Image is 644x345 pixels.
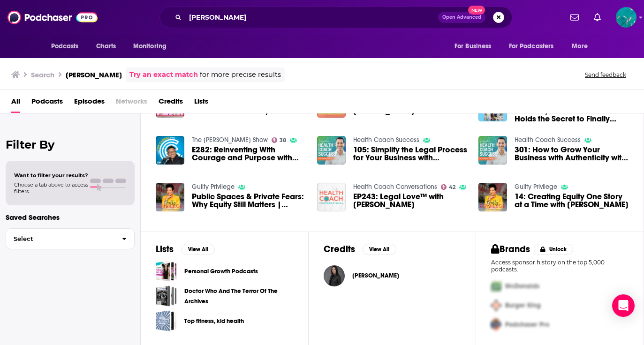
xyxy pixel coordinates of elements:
[582,71,629,79] button: Send feedback
[127,37,179,55] button: open menu
[487,296,505,315] img: Second Pro Logo
[317,183,346,211] a: EP243: Legal Love™ with Lisa Fraley
[505,301,541,309] span: Burger King
[353,193,467,209] span: EP243: Legal Love™ with [PERSON_NAME]
[184,286,293,307] a: Doctor Who And The Terror Of The Archives
[6,213,135,222] p: Saved Searches
[74,94,105,113] a: Episodes
[192,183,235,191] a: Guilty Privilege
[185,10,438,25] input: Search podcasts, credits, & more...
[159,94,183,113] a: Credits
[449,185,455,189] span: 42
[6,138,135,151] h2: Filter By
[192,136,268,144] a: The Erik Cabral Show
[478,183,507,211] img: 14: Creating Equity One Story at a Time with Lisa Cunningham
[6,228,135,249] button: Select
[31,94,63,113] span: Podcasts
[159,7,512,28] div: Search podcasts, credits, & more...
[156,310,177,331] a: Top fitness, kid health
[6,236,114,242] span: Select
[184,316,244,326] a: Top fitness, kid health
[90,37,122,55] a: Charts
[515,146,629,162] a: 301: How to Grow Your Business with Authenticity with Lisa Arendell
[505,282,539,290] span: McDonalds
[590,9,605,25] a: Show notifications dropdown
[616,7,636,28] button: Show profile menu
[272,137,287,143] a: 38
[352,272,399,279] span: [PERSON_NAME]
[442,15,481,20] span: Open Advanced
[353,146,467,162] a: 105: Simplify the Legal Process for Your Business with Lisa Fraley
[487,277,505,296] img: First Pro Logo
[156,243,215,255] a: ListsView All
[156,261,177,282] a: Personal Growth Podcasts
[353,183,437,191] a: Health Coach Conversations
[156,285,177,307] a: Doctor Who And The Terror Of The Archives
[352,272,399,279] a: Lisa Cabral
[572,40,588,53] span: More
[515,136,581,144] a: Health Coach Success
[184,266,258,277] a: Personal Growth Podcasts
[181,244,215,255] button: View All
[515,193,629,209] a: 14: Creating Equity One Story at a Time with Lisa Cunningham
[363,244,396,255] button: View All
[567,9,583,25] a: Show notifications dropdown
[438,12,485,23] button: Open AdvancedNew
[505,321,549,329] span: Podchaser Pro
[478,136,507,165] a: 301: How to Grow Your Business with Authenticity with Lisa Arendell
[515,183,557,191] a: Guilty Privilege
[353,136,419,144] a: Health Coach Success
[14,172,88,179] span: Want to filter your results?
[487,315,505,334] img: Third Pro Logo
[156,183,184,211] img: Public Spaces & Private Fears: Why Equity Still Matters | Lisa Cunningham
[515,193,629,209] span: 14: Creating Equity One Story at a Time with [PERSON_NAME]
[468,6,485,15] span: New
[491,259,629,273] p: Access sponsor history on the top 5,000 podcasts.
[129,69,198,80] a: Try an exact match
[503,37,568,55] button: open menu
[324,243,355,255] h2: Credits
[51,40,79,53] span: Podcasts
[515,107,629,123] a: How a 6,000 Year Old Answer Holds the Secret to Finally Getting Well, Losing Weight & Feeling Ali...
[14,181,88,195] span: Choose a tab above to access filters.
[353,146,467,162] span: 105: Simplify the Legal Process for Your Business with [PERSON_NAME]
[324,243,396,255] a: CreditsView All
[192,146,306,162] span: E282: Reinventing With Courage and Purpose with [PERSON_NAME]
[8,8,98,26] img: Podchaser - Follow, Share and Rate Podcasts
[66,70,122,79] h3: [PERSON_NAME]
[448,37,503,55] button: open menu
[515,146,629,162] span: 301: How to Grow Your Business with Authenticity with [PERSON_NAME]
[11,94,20,113] a: All
[200,69,281,80] span: for more precise results
[317,136,346,165] img: 105: Simplify the Legal Process for Your Business with Lisa Fraley
[194,94,208,113] a: Lists
[156,136,184,165] img: E282: Reinventing With Courage and Purpose with Lisa Copeland
[45,37,91,55] button: open menu
[192,193,306,209] span: Public Spaces & Private Fears: Why Equity Still Matters | [PERSON_NAME]
[565,37,599,55] button: open menu
[616,7,636,28] span: Logged in as louisabuckingham
[509,40,554,53] span: For Podcasters
[455,40,492,53] span: For Business
[324,265,345,286] img: Lisa Cabral
[156,243,174,255] h2: Lists
[192,146,306,162] a: E282: Reinventing With Courage and Purpose with Lisa Copeland
[31,70,54,79] h3: Search
[324,261,461,291] button: Lisa CabralLisa Cabral
[353,193,467,209] a: EP243: Legal Love™ with Lisa Fraley
[96,40,116,53] span: Charts
[534,244,574,255] button: Unlock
